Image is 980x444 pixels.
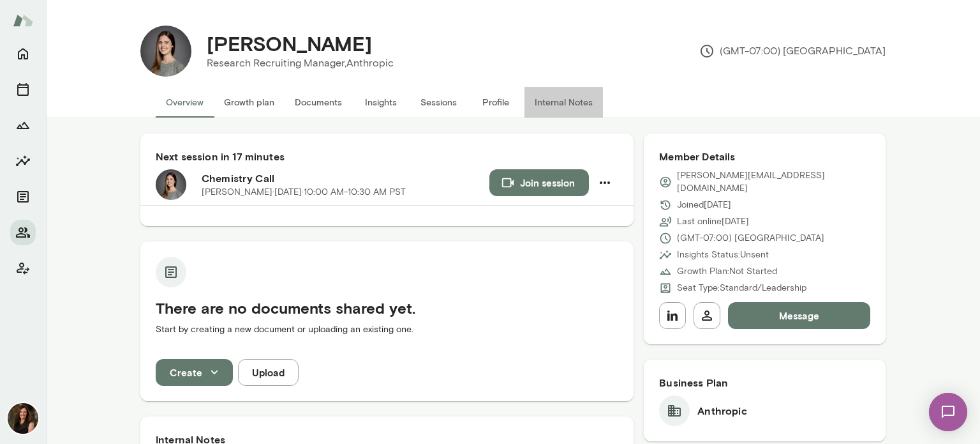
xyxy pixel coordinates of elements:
[202,186,406,199] p: [PERSON_NAME] · [DATE] · 10:00 AM-10:30 AM PST
[677,232,824,245] p: (GMT-07:00) [GEOGRAPHIC_DATA]
[285,87,352,118] button: Documents
[677,169,870,195] p: [PERSON_NAME][EMAIL_ADDRESS][DOMAIN_NAME]
[156,298,618,318] h5: There are no documents shared yet.
[10,256,36,281] button: Client app
[10,148,36,174] button: Insights
[10,77,36,102] button: Sessions
[677,282,806,295] p: Seat Type: Standard/Leadership
[677,249,769,261] p: Insights Status: Unsent
[202,171,489,186] h6: Chemistry Call
[156,149,618,164] h6: Next session in 17 minutes
[410,87,467,118] button: Sessions
[677,215,749,228] p: Last online [DATE]
[10,112,36,138] button: Growth Plan
[13,8,33,33] img: Mento
[659,149,870,164] h6: Member Details
[10,184,36,210] button: Documents
[677,265,777,278] p: Growth Plan: Not Started
[659,375,870,390] h6: Business Plan
[140,26,191,77] img: Rebecca Raible
[10,220,36,245] button: Members
[207,31,372,56] h4: [PERSON_NAME]
[677,199,731,211] p: Joined [DATE]
[214,87,285,118] button: Growth plan
[238,359,299,386] button: Upload
[207,56,394,71] p: Research Recruiting Manager, Anthropic
[156,323,618,336] p: Start by creating a new document or uploading an existing one.
[467,87,524,118] button: Profile
[8,403,38,434] img: Carrie Atkin
[489,169,589,196] button: Join session
[524,87,603,118] button: Internal Notes
[352,87,410,118] button: Insights
[697,403,746,418] h6: Anthropic
[699,43,886,59] p: (GMT-07:00) [GEOGRAPHIC_DATA]
[156,359,233,386] button: Create
[728,302,870,329] button: Message
[10,41,36,66] button: Home
[156,87,214,118] button: Overview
